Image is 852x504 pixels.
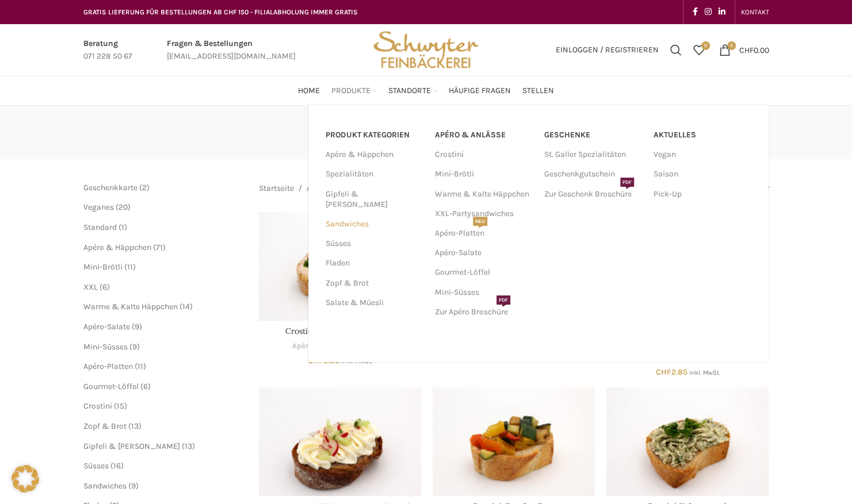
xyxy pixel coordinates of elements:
[664,39,687,61] a: Suchen
[326,293,421,313] a: Salate & Müesli
[741,1,769,24] a: KONTAKT
[83,382,139,391] a: Gourmet-Löffel
[113,461,121,471] span: 16
[83,421,127,431] a: Zopf & Brot
[131,421,139,431] span: 13
[739,45,769,55] bdi: 0.00
[715,4,729,20] a: Linkedin social link
[83,401,112,411] a: Crostini
[259,182,294,195] a: Startseite
[689,369,720,376] small: inkl. MwSt.
[83,282,98,292] a: XXL
[654,145,751,164] a: Vegan
[83,361,133,371] span: Apéro-Platten
[83,481,127,491] span: Sandwiches
[83,262,123,272] a: Mini-Brötli
[307,182,375,195] a: Apéro & Häppchen
[544,184,642,204] a: Zur Geschenk BroschürePDF
[326,164,421,184] a: Spezialitäten
[167,37,296,63] a: Infobox link
[83,222,117,232] a: Standard
[83,202,114,212] a: Veganes
[137,361,143,371] span: 11
[326,184,421,214] a: Gipfeli & [PERSON_NAME]
[131,481,136,491] span: 9
[326,234,421,253] a: Süsses
[687,39,710,61] a: 0
[326,145,421,164] a: Apéro & Häppchen
[435,164,533,184] a: Mini-Brötli
[606,387,769,495] a: Crostini Kräuterquark
[132,342,137,352] span: 9
[689,4,701,20] a: Facebook social link
[83,243,151,252] a: Apéro & Häppchen
[83,441,180,451] span: Gipfeli & [PERSON_NAME]
[156,243,163,252] span: 71
[654,184,751,204] a: Pick-Up
[713,39,775,61] a: 0 CHF0.00
[435,184,533,204] a: Warme & Kalte Häppchen
[83,302,178,311] a: Warme & Kalte Häppchen
[388,79,437,102] a: Standorte
[83,461,109,471] a: Süsses
[435,204,533,224] a: XXL-Partysandwiches
[259,182,417,195] nav: Breadcrumb
[121,222,124,232] span: 1
[556,46,659,54] span: Einloggen / Registrieren
[331,79,377,102] a: Produkte
[435,263,533,282] a: Gourmet-Löffel
[435,145,533,164] a: Crostini
[326,125,421,145] a: PRODUKT KATEGORIEN
[655,367,687,377] bdi: 2.85
[654,125,751,145] a: Aktuelles
[292,341,358,352] a: Apéro & Häppchen
[369,24,482,76] img: Bäckerei Schwyter
[435,224,533,243] a: Apéro-PlattenNEU
[473,217,487,226] span: NEU
[142,183,147,193] span: 2
[259,212,421,320] a: Crostini Dörrtomatenmousse
[78,79,775,102] div: Main navigation
[435,243,533,263] a: Apéro-Salate
[741,8,769,16] span: KONTAKT
[687,39,710,61] div: Meine Wunschliste
[435,125,533,145] a: APÉRO & ANLÄSSE
[435,283,533,302] a: Mini-Süsses
[388,86,431,97] span: Standorte
[544,145,642,164] a: St. Galler Spezialitäten
[259,387,421,496] a: Crostini Frischkäse mit Spargeln und Erdbeeren (April-Juni)
[369,44,482,54] a: Site logo
[449,86,511,97] span: Häufige Fragen
[735,1,775,24] div: Secondary navigation
[83,183,137,193] a: Geschenkkarte
[326,253,421,273] a: Fladen
[433,387,595,495] a: Crostini Gemüse Sugo
[620,178,634,187] span: PDF
[496,295,510,305] span: PDF
[185,441,192,451] span: 13
[285,326,395,336] a: Crostini Dörrtomatenmousse
[83,322,130,332] a: Apéro-Salate
[727,41,736,50] span: 0
[298,79,320,102] a: Home
[739,45,754,55] span: CHF
[182,302,190,311] span: 14
[544,125,642,145] a: Geschenke
[449,79,511,102] a: Häufige Fragen
[117,401,124,411] span: 15
[544,164,642,184] a: Geschenkgutschein
[135,322,139,332] span: 9
[435,302,533,322] a: Zur Apéro BroschürePDF
[701,4,715,20] a: Instagram social link
[83,342,128,352] a: Mini-Süsses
